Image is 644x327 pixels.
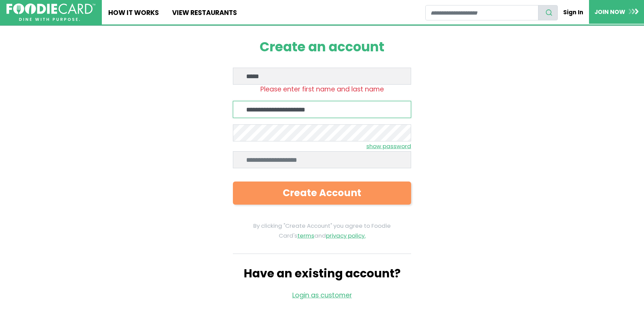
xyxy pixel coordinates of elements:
[253,222,391,240] small: By clicking "Create Account" you agree to Foodie Card's and
[233,182,411,205] button: Create Account
[326,231,366,240] a: privacy policy.
[233,39,411,55] h1: Create an account
[6,3,95,21] img: FoodieCard; Eat, Drink, Save, Donate
[425,5,538,20] input: restaurant search
[366,142,411,150] small: show password
[538,5,558,20] button: search
[297,231,314,240] a: terms
[292,291,352,300] a: Login as customer
[366,141,411,151] a: show password
[260,85,384,94] span: Please enter first name and last name
[233,267,411,280] h2: Have an existing account?
[558,5,589,20] a: Sign In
